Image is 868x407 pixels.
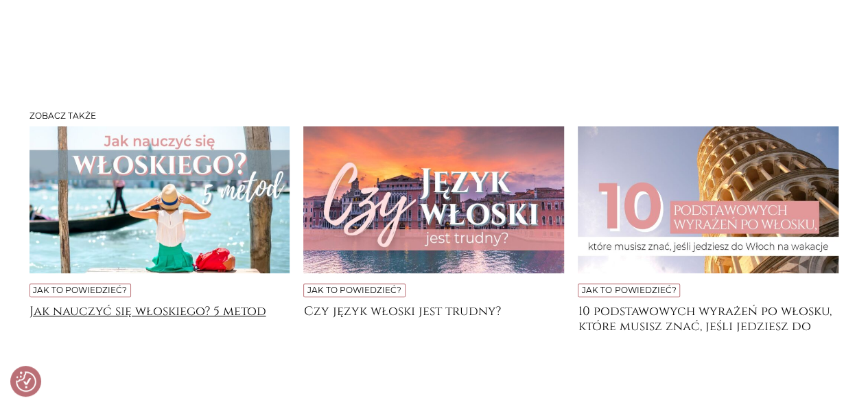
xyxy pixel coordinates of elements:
a: Czy język włoski jest trudny? [303,304,564,332]
a: Jak to powiedzieć? [33,285,127,295]
a: Jak to powiedzieć? [307,285,401,295]
a: Jak to powiedzieć? [582,285,676,295]
img: Revisit consent button [16,371,36,392]
h3: Zobacz także [30,111,839,121]
a: Jak nauczyć się włoskiego? 5 metod [30,304,290,332]
button: Preferencje co do zgód [16,371,36,392]
a: 10 podstawowych wyrażeń po włosku, które musisz znać, jeśli jedziesz do [GEOGRAPHIC_DATA] na wakacje [578,304,838,332]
